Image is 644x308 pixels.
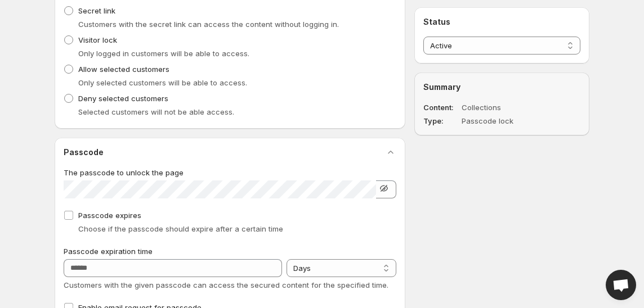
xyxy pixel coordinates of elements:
dd: Passcode lock [462,115,548,126]
h2: Passcode [64,147,104,158]
span: Visitor lock [78,35,117,44]
p: Customers with the given passcode can access the secured content for the specified time. [64,279,396,291]
h2: Summary [423,81,580,93]
dt: Type : [423,115,459,126]
span: Choose if the passcode should expire after a certain time [78,224,283,233]
div: Open chat [606,270,636,300]
span: Deny selected customers [78,94,168,103]
dt: Content : [423,102,459,113]
p: Passcode expiration time [64,246,396,257]
span: Selected customers will not be able access. [78,107,234,116]
span: Allow selected customers [78,65,169,74]
h2: Status [423,16,580,28]
span: Only selected customers will be able to access. [78,78,247,87]
span: Passcode expires [78,211,141,220]
span: Secret link [78,6,115,15]
span: Only logged in customers will be able to access. [78,49,249,58]
dd: Collections [462,102,548,113]
span: Customers with the secret link can access the content without logging in. [78,20,339,29]
span: The passcode to unlock the page [64,168,184,177]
